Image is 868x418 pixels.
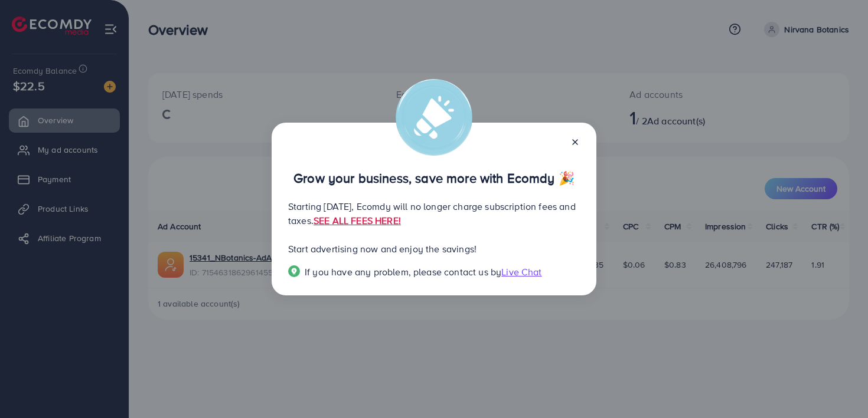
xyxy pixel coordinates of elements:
img: Popup guide [288,265,300,277]
span: If you have any problem, please contact us by [305,265,501,278]
span: Live Chat [501,265,541,278]
a: SEE ALL FEES HERE! [314,214,401,227]
p: Grow your business, save more with Ecomdy 🎉 [288,171,580,185]
p: Start advertising now and enjoy the savings! [288,242,580,256]
p: Starting [DATE], Ecomdy will no longer charge subscription fees and taxes. [288,199,580,228]
img: alert [396,79,472,156]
